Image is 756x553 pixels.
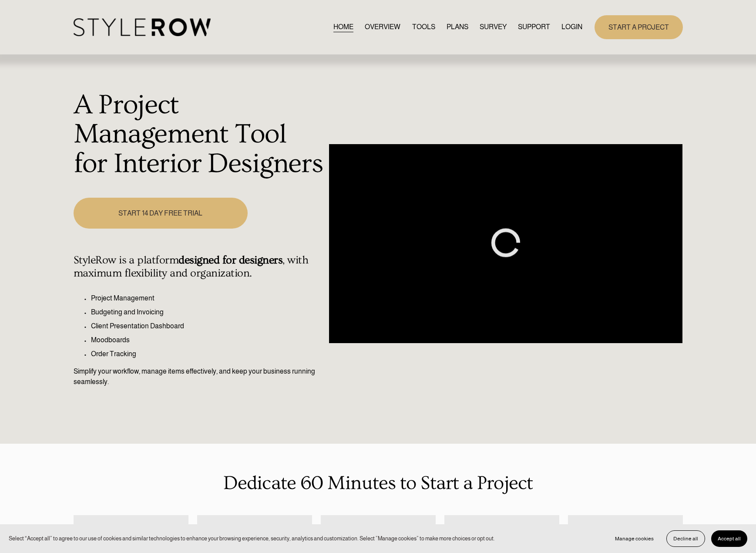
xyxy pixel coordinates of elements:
[91,307,325,317] p: Budgeting and Invoicing
[673,536,698,542] span: Decline all
[561,21,582,33] a: LOGIN
[447,21,468,33] a: PLANS
[718,536,741,542] span: Accept all
[518,21,550,33] a: folder dropdown
[615,536,654,542] span: Manage cookies
[711,530,747,547] button: Accept all
[91,321,325,331] p: Client Presentation Dashboard
[595,15,683,39] a: START A PROJECT
[74,366,325,387] p: Simplify your workflow, manage items effectively, and keep your business running seamlessly.
[74,91,325,179] h1: A Project Management Tool for Interior Designers
[480,21,507,33] a: SURVEY
[74,18,211,36] img: StyleRow
[74,469,683,498] p: Dedicate 60 Minutes to Start a Project
[74,198,248,229] a: START 14 DAY FREE TRIAL
[333,21,353,33] a: HOME
[412,21,435,33] a: TOOLS
[91,349,325,359] p: Order Tracking
[518,22,550,32] span: SUPPORT
[178,254,282,266] strong: designed for designers
[666,530,705,547] button: Decline all
[9,534,495,543] p: Select “Accept all” to agree to our use of cookies and similar technologies to enhance your brows...
[91,293,325,303] p: Project Management
[74,254,325,280] h4: StyleRow is a platform , with maximum flexibility and organization.
[608,530,660,547] button: Manage cookies
[91,335,325,345] p: Moodboards
[365,21,400,33] a: OVERVIEW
